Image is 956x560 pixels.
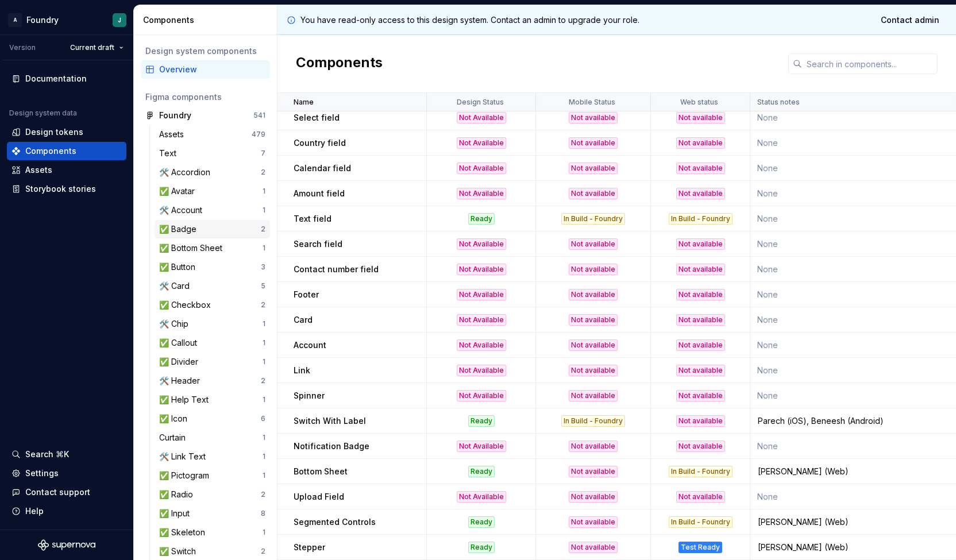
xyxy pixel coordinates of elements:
[261,547,265,556] div: 2
[294,491,344,503] p: Upload Field
[294,238,342,250] p: Search field
[569,441,618,452] div: Not available
[159,413,192,424] div: ✅ Icon
[155,163,270,181] a: 🛠️ Accordion2
[159,432,190,443] div: Curtain
[294,415,366,427] p: Switch With Label
[263,452,265,461] div: 1
[569,516,618,528] div: Not available
[676,441,725,452] div: Not available
[155,258,270,276] a: ✅ Button3
[676,238,725,250] div: Not available
[457,163,506,174] div: Not Available
[569,163,618,174] div: Not available
[468,213,495,225] div: Ready
[561,213,625,225] div: In Build - Foundry
[457,98,504,107] p: Design Status
[569,112,618,123] div: Not available
[676,339,725,351] div: Not available
[263,357,265,366] div: 1
[155,353,270,371] a: ✅ Divider1
[159,299,215,311] div: ✅ Checkbox
[25,126,83,138] div: Design tokens
[145,45,265,57] div: Design system components
[468,466,495,477] div: Ready
[873,10,947,30] a: Contact admin
[569,137,618,149] div: Not available
[294,466,348,477] p: Bottom Sheet
[457,365,506,376] div: Not Available
[468,542,495,553] div: Ready
[159,375,205,387] div: 🛠️ Header
[25,183,96,195] div: Storybook stories
[669,213,733,225] div: In Build - Foundry
[757,98,800,107] p: Status notes
[143,14,272,26] div: Components
[294,264,379,275] p: Contact number field
[569,188,618,199] div: Not available
[300,14,639,26] p: You have read-only access to this design system. Contact an admin to upgrade your role.
[155,447,270,466] a: 🛠️ Link Text1
[676,365,725,376] div: Not available
[263,206,265,215] div: 1
[25,505,44,517] div: Help
[294,188,345,199] p: Amount field
[569,238,618,250] div: Not available
[159,223,201,235] div: ✅ Badge
[7,161,126,179] a: Assets
[159,148,181,159] div: Text
[457,390,506,401] div: Not Available
[569,542,618,553] div: Not available
[159,489,198,500] div: ✅ Radio
[253,111,265,120] div: 541
[569,339,618,351] div: Not available
[679,542,722,553] div: Test Ready
[263,187,265,196] div: 1
[294,516,376,528] p: Segmented Controls
[569,264,618,275] div: Not available
[70,43,114,52] span: Current draft
[155,466,270,485] a: ✅ Pictogram1
[263,395,265,404] div: 1
[296,53,383,74] h2: Components
[155,504,270,523] a: ✅ Input8
[261,262,265,272] div: 3
[7,123,126,141] a: Design tokens
[155,391,270,409] a: ✅ Help Text1
[676,390,725,401] div: Not available
[155,372,270,390] a: 🛠️ Header2
[261,376,265,385] div: 2
[676,264,725,275] div: Not available
[145,91,265,103] div: Figma components
[676,289,725,300] div: Not available
[25,468,59,479] div: Settings
[25,73,87,84] div: Documentation
[7,464,126,482] a: Settings
[261,225,265,234] div: 2
[159,394,213,405] div: ✅ Help Text
[676,137,725,149] div: Not available
[159,318,193,330] div: 🛠️ Chip
[261,300,265,310] div: 2
[457,339,506,351] div: Not Available
[294,441,369,452] p: Notification Badge
[676,415,725,427] div: Not available
[159,337,202,349] div: ✅ Callout
[261,490,265,499] div: 2
[159,261,200,273] div: ✅ Button
[468,415,495,427] div: Ready
[159,167,215,178] div: 🛠️ Accordion
[294,163,351,174] p: Calendar field
[569,491,618,503] div: Not available
[676,163,725,174] div: Not available
[155,277,270,295] a: 🛠️ Card5
[25,449,69,460] div: Search ⌘K
[7,69,126,88] a: Documentation
[159,110,191,121] div: Foundry
[7,483,126,501] button: Contact support
[294,112,340,123] p: Select field
[141,106,270,125] a: Foundry541
[159,470,214,481] div: ✅ Pictogram
[159,451,210,462] div: 🛠️ Link Text
[159,546,201,557] div: ✅ Switch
